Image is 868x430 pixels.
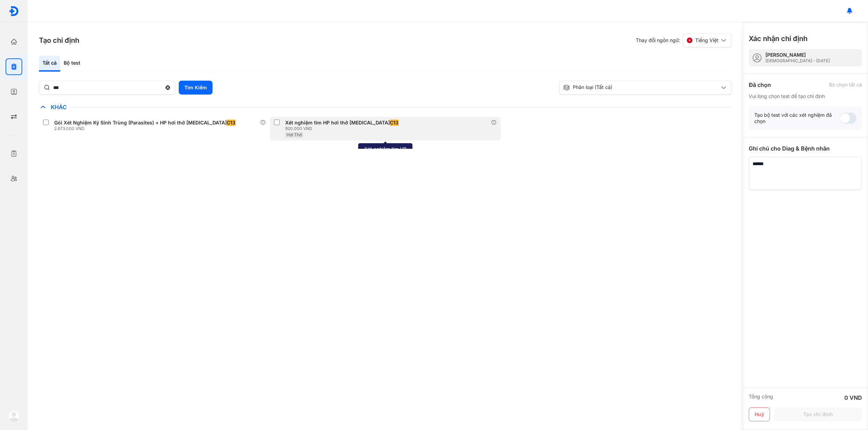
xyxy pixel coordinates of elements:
[287,132,302,137] span: Hơi Thở
[39,56,60,72] div: Tất cả
[227,120,235,126] span: C13
[285,126,401,131] div: 920.000 VND
[754,112,840,124] div: Tạo bộ test với các xét nghiệm đã chọn
[390,120,399,126] span: C13
[8,411,19,422] img: logo
[844,394,862,402] div: 0 VND
[60,56,84,72] div: Bộ test
[563,84,720,91] div: Phân loại (Tất cả)
[749,93,862,99] div: Vui lòng chọn test để tạo chỉ định
[774,407,862,421] button: Tạo chỉ định
[765,52,830,58] div: [PERSON_NAME]
[749,407,770,421] button: Huỷ
[54,120,235,126] div: Gói Xét Nghiệm Ký Sinh Trùng (Parasites) + HP hơi thở [MEDICAL_DATA]
[749,394,773,402] div: Tổng cộng
[695,37,718,43] span: Tiếng Việt
[285,120,399,126] div: Xét nghiệm tìm HP hơi thở [MEDICAL_DATA]
[54,126,238,131] div: 2.673.000 VND
[39,35,79,45] h3: Tạo chỉ định
[636,33,732,47] div: Thay đổi ngôn ngữ:
[179,81,212,95] button: Tìm Kiếm
[749,81,771,89] div: Đã chọn
[47,104,70,111] span: Khác
[765,58,830,64] div: [DEMOGRAPHIC_DATA] - [DATE]
[749,144,862,153] div: Ghi chú cho Diag & Bệnh nhân
[9,6,19,16] img: logo
[749,34,807,43] h3: Xác nhận chỉ định
[829,82,862,88] div: Bỏ chọn tất cả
